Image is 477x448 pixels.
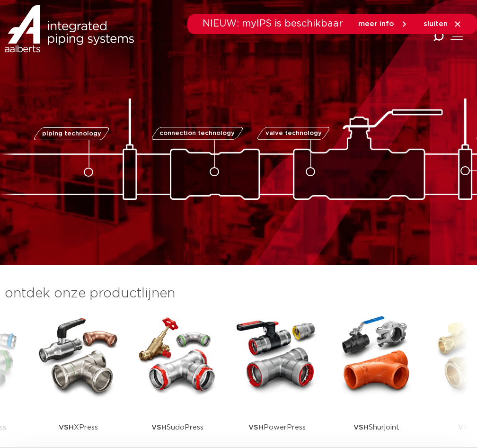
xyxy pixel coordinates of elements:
[353,424,369,431] strong: VSH
[424,20,462,28] a: sluiten
[424,20,448,27] span: sluiten
[160,130,235,136] span: connection technology
[59,424,74,431] strong: VSH
[458,424,473,431] strong: VSH
[203,19,343,28] span: NIEUW: myIPS is beschikbaar
[151,424,167,431] strong: VSH
[5,284,453,303] h3: ontdek onze productlijnen
[358,20,394,27] span: meer info
[248,424,264,431] strong: VSH
[358,20,408,28] a: meer info
[265,130,321,136] span: valve technology
[42,131,101,137] span: piping technology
